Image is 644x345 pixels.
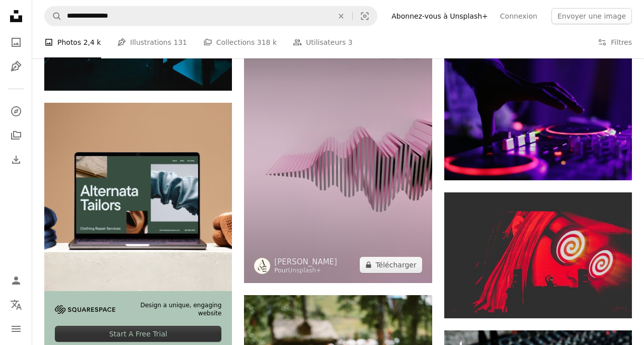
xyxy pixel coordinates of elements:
[598,26,632,58] button: Filtres
[254,258,270,274] img: Accéder au profil de Allison Saeng
[444,192,632,318] img: texte
[127,301,221,318] span: Design a unique, engaging website
[6,295,26,315] button: Langue
[444,113,632,122] a: photographie de silhouette de mise au point sélective d’un homme jouant à un terminal DJ éclairé ...
[288,267,321,274] a: Unsplash+
[6,270,26,291] a: Connexion / S’inscrire
[385,8,494,24] a: Abonnez-vous à Unsplash+
[6,101,26,121] a: Explorer
[55,326,221,342] div: Start A Free Trial
[6,150,26,170] a: Historique de téléchargement
[45,7,62,26] button: Rechercher sur Unsplash
[348,37,353,48] span: 3
[330,7,352,26] button: Effacer
[551,8,632,24] button: Envoyer une image
[6,32,26,52] a: Photos
[174,37,187,48] span: 131
[6,125,26,146] a: Collections
[6,6,26,28] a: Accueil — Unsplash
[444,251,632,260] a: texte
[257,37,277,48] span: 318 k
[274,257,337,267] a: [PERSON_NAME]
[203,26,277,58] a: Collections 318 k
[6,56,26,77] a: Illustrations
[244,153,432,162] a: un objet rayé rose et noir sur fond rose
[44,6,377,26] form: Rechercher des visuels sur tout le site
[353,7,377,26] button: Recherche de visuels
[293,26,353,58] a: Utilisateurs 3
[494,8,543,24] a: Connexion
[55,305,115,314] img: file-1705255347840-230a6ab5bca9image
[360,257,422,273] button: Télécharger
[6,319,26,339] button: Menu
[44,103,232,291] img: file-1707885205802-88dd96a21c72image
[444,55,632,180] img: photographie de silhouette de mise au point sélective d’un homme jouant à un terminal DJ éclairé ...
[244,32,432,283] img: un objet rayé rose et noir sur fond rose
[117,26,187,58] a: Illustrations 131
[274,267,337,275] div: Pour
